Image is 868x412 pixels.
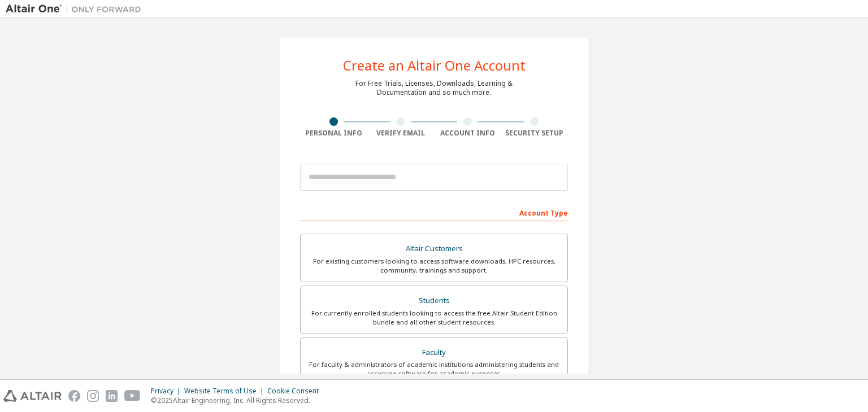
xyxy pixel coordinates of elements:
div: For currently enrolled students looking to access the free Altair Student Edition bundle and all ... [307,309,561,327]
img: altair_logo.svg [3,390,62,402]
div: For existing customers looking to access software downloads, HPC resources, community, trainings ... [307,257,561,275]
div: Account Type [300,203,568,221]
div: Website Terms of Use [184,387,267,396]
div: Students [307,293,561,309]
div: Privacy [151,387,184,396]
img: youtube.svg [124,390,141,402]
div: Personal Info [300,129,367,138]
img: linkedin.svg [106,390,118,402]
div: Faculty [307,345,561,361]
div: For Free Trials, Licenses, Downloads, Learning & Documentation and so much more. [355,79,513,97]
div: Cookie Consent [267,387,325,396]
img: facebook.svg [68,390,80,402]
img: instagram.svg [87,390,99,402]
p: © 2025 Altair Engineering, Inc. All Rights Reserved. [151,396,325,405]
div: Altair Customers [307,241,561,257]
div: Create an Altair One Account [343,59,526,72]
div: Account Info [434,129,501,138]
div: Security Setup [501,129,568,138]
div: For faculty & administrators of academic institutions administering students and accessing softwa... [307,360,561,378]
div: Verify Email [367,129,435,138]
img: Altair One [6,3,147,15]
